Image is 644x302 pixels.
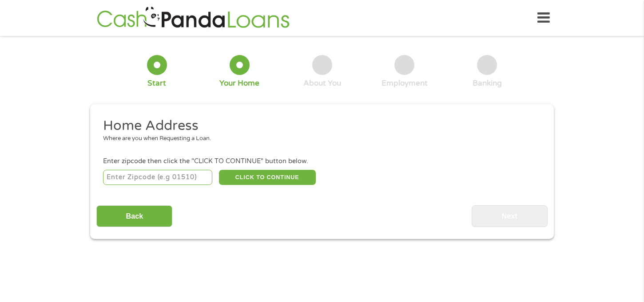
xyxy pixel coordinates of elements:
[472,205,548,227] input: Next
[103,117,535,135] h2: Home Address
[103,157,541,166] div: Enter zipcode then click the "CLICK TO CONTINUE" button below.
[303,78,341,88] div: About You
[103,170,213,185] input: Enter Zipcode (e.g 01510)
[473,78,502,88] div: Banking
[96,205,172,227] input: Back
[219,78,259,88] div: Your Home
[147,78,166,88] div: Start
[382,78,428,88] div: Employment
[219,170,316,185] button: CLICK TO CONTINUE
[94,5,292,31] img: GetLoanNow Logo
[103,134,535,143] div: Where are you when Requesting a Loan.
